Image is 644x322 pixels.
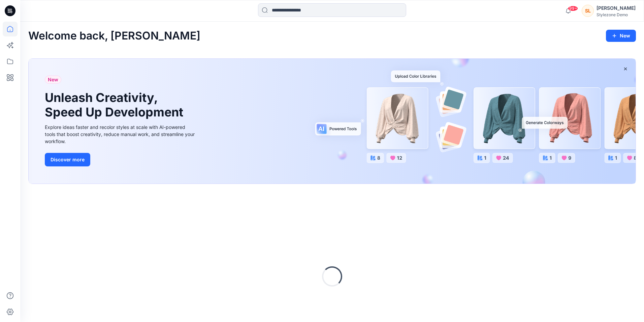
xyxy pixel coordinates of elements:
[606,30,636,42] button: New
[28,30,200,42] h2: Welcome back, [PERSON_NAME]
[45,124,196,145] div: Explore ideas faster and recolor styles at scale with AI-powered tools that boost creativity, red...
[45,153,90,166] button: Discover more
[48,76,58,84] span: New
[597,4,636,12] div: [PERSON_NAME]
[45,153,196,166] a: Discover more
[568,6,578,11] span: 99+
[45,90,186,119] h1: Unleash Creativity, Speed Up Development
[582,5,594,17] div: SL
[597,12,636,17] div: Stylezone Demo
